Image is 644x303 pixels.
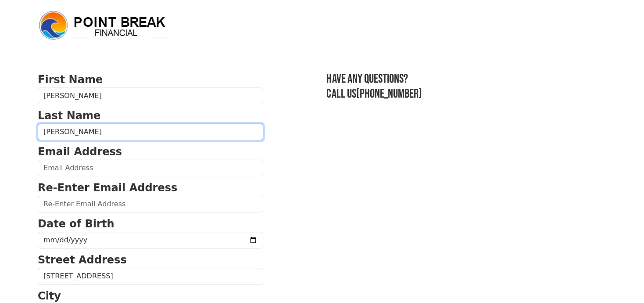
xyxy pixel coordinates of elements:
[356,87,422,101] a: [PHONE_NUMBER]
[38,254,127,266] strong: Street Address
[38,218,114,230] strong: Date of Birth
[326,87,606,102] h3: Call us
[38,160,263,176] input: Email Address
[38,110,100,122] strong: Last Name
[38,10,169,41] img: logo.png
[38,124,263,140] input: Last Name
[38,196,263,212] input: Re-Enter Email Address
[326,72,606,87] h3: Have any questions?
[38,182,177,194] strong: Re-Enter Email Address
[38,146,122,158] strong: Email Address
[38,268,263,285] input: Street Address
[38,73,103,86] strong: First Name
[38,290,61,302] strong: City
[38,88,263,104] input: First Name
